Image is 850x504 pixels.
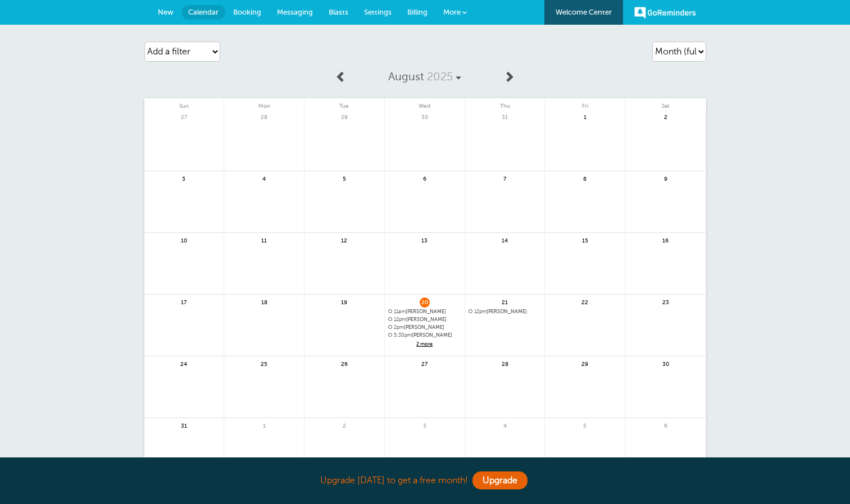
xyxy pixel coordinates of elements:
span: 11 [259,236,269,244]
span: Mon [224,98,304,109]
span: Sun [144,98,224,109]
span: 3 [420,421,430,429]
span: 14 [500,236,510,244]
span: 29 [339,112,349,121]
span: 5:30pm [394,332,412,338]
span: 13 [420,236,430,244]
span: Fri [545,98,625,109]
span: Lucinda Delagarza [388,332,461,338]
span: 23 [661,297,671,306]
a: 12pm[PERSON_NAME] [469,309,542,315]
span: 30 [661,359,671,368]
span: Charles Wiseman [388,309,461,315]
div: Upgrade [DATE] to get a free month! [144,469,706,493]
span: 27 [179,112,189,121]
span: Thu [465,98,545,109]
span: 18 [259,297,269,306]
span: 19 [339,297,349,306]
span: Booking [233,8,261,16]
span: Charles Bowles [469,309,542,315]
span: Messaging [277,8,313,16]
a: Calendar [181,5,225,20]
span: 27 [420,359,430,368]
span: Wed [385,98,465,109]
span: 21 [500,297,510,306]
span: New [158,8,174,16]
span: 24 [179,359,189,368]
a: 12pm[PERSON_NAME] [388,317,461,323]
span: 15 [580,236,590,244]
span: Tue [304,98,384,109]
span: Sat [625,98,706,109]
a: 2 more [388,340,461,349]
span: 1 [580,112,590,121]
iframe: Resource center [805,459,839,493]
span: 5 [580,421,590,429]
span: 8 [580,174,590,182]
span: 1 [259,421,269,429]
span: 28 [500,359,510,368]
span: Settings [364,8,392,16]
a: 11am[PERSON_NAME] [388,309,461,315]
span: Yathaarth Batra [388,324,461,331]
span: 30 [420,112,430,121]
span: 2 [339,421,349,429]
span: 10 [179,236,189,244]
span: 6 [661,421,671,429]
a: August 2025 [352,65,497,89]
span: 17 [179,297,189,306]
a: 2pm[PERSON_NAME] [388,324,461,331]
span: 22 [580,297,590,306]
span: Calendar [188,8,219,16]
span: 4 [259,174,269,182]
span: 20 [420,297,430,306]
span: 12 [339,236,349,244]
span: 11am [394,309,406,314]
span: 7 [500,174,510,182]
span: 2 [661,112,671,121]
span: 12pm [394,317,406,322]
span: 31 [500,112,510,121]
span: 25 [259,359,269,368]
span: 4 [500,421,510,429]
span: 28 [259,112,269,121]
span: 26 [339,359,349,368]
span: Marcos Gonzales [388,317,461,323]
span: More [443,8,461,16]
a: Upgrade [472,471,528,489]
span: 6 [420,174,430,182]
span: 16 [661,236,671,244]
span: Billing [407,8,428,16]
span: 5 [339,174,349,182]
span: 2025 [427,70,453,83]
span: 3 [179,174,189,182]
span: August [388,70,424,83]
span: 29 [580,359,590,368]
a: 5:30pm[PERSON_NAME] [388,332,461,338]
span: 12pm [474,309,487,314]
span: Blasts [329,8,348,16]
span: 9 [661,174,671,182]
span: 31 [179,421,189,429]
span: 2pm [394,324,404,330]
